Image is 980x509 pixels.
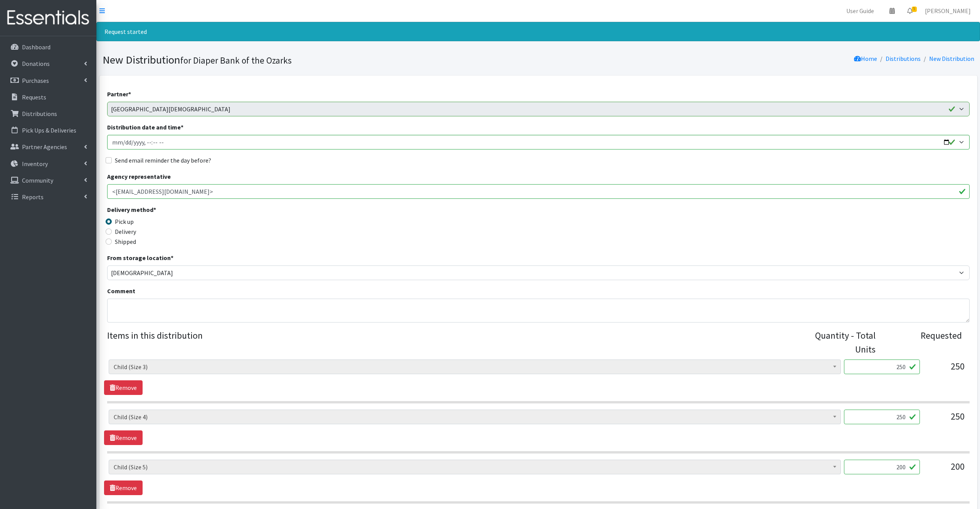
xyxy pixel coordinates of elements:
[107,205,323,217] legend: Delivery method
[109,359,841,374] span: Child (Size 3)
[3,5,93,31] img: HumanEssentials
[844,410,920,424] input: Quantity
[22,193,44,201] p: Reports
[926,460,965,480] div: 200
[104,430,143,445] a: Remove
[22,143,67,151] p: Partner Agencies
[115,227,136,236] label: Delivery
[22,60,50,67] p: Donations
[3,56,93,71] a: Donations
[114,361,836,372] span: Child (Size 3)
[919,3,977,18] a: [PERSON_NAME]
[3,73,93,88] a: Purchases
[22,160,48,168] p: Inventory
[103,53,536,67] h1: New Distribution
[883,329,962,356] div: Requested
[109,410,841,424] span: Child (Size 4)
[901,3,919,18] a: 5
[107,253,173,262] label: From storage location
[107,286,135,296] label: Comment
[96,22,980,41] div: Request started
[22,126,76,134] p: Pick Ups & Deliveries
[926,359,965,380] div: 250
[171,254,173,262] abbr: required
[3,39,93,55] a: Dashboard
[104,480,143,495] a: Remove
[104,380,143,395] a: Remove
[3,123,93,138] a: Pick Ups & Deliveries
[115,156,211,165] label: Send email reminder the day before?
[22,110,57,118] p: Distributions
[115,237,136,246] label: Shipped
[107,123,183,132] label: Distribution date and time
[181,123,183,131] abbr: required
[3,173,93,188] a: Community
[153,206,156,213] abbr: required
[107,329,797,353] legend: Items in this distribution
[114,412,836,422] span: Child (Size 4)
[886,55,921,62] a: Distributions
[3,139,93,155] a: Partner Agencies
[115,217,134,226] label: Pick up
[128,90,131,98] abbr: required
[22,176,53,184] p: Community
[854,55,877,62] a: Home
[22,43,50,51] p: Dashboard
[912,7,917,12] span: 5
[107,172,171,181] label: Agency representative
[3,89,93,105] a: Requests
[797,329,876,356] div: Quantity - Total Units
[109,460,841,474] span: Child (Size 5)
[107,89,131,99] label: Partner
[844,359,920,374] input: Quantity
[3,156,93,171] a: Inventory
[840,3,880,18] a: User Guide
[926,410,965,430] div: 250
[180,55,292,66] small: for Diaper Bank of the Ozarks
[3,189,93,205] a: Reports
[22,93,46,101] p: Requests
[114,462,836,472] span: Child (Size 5)
[844,460,920,474] input: Quantity
[22,77,49,84] p: Purchases
[929,55,974,62] a: New Distribution
[3,106,93,121] a: Distributions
